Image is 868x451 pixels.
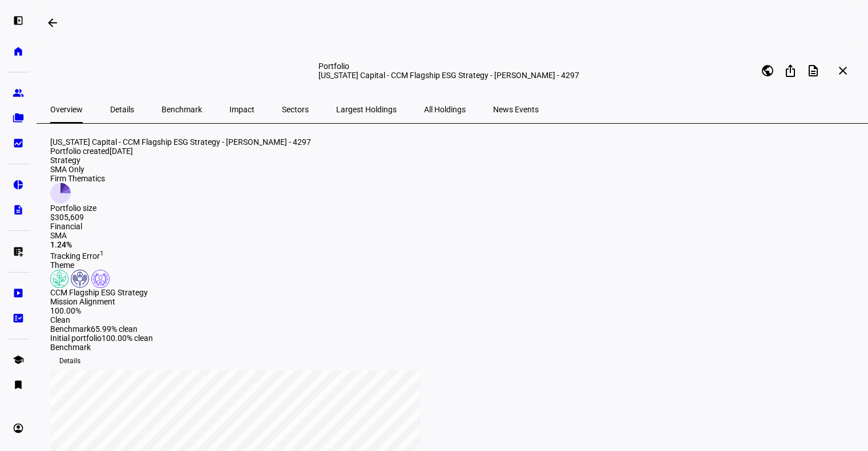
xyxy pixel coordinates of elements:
mat-icon: close [836,64,850,78]
div: [US_STATE] Capital - CCM Flagship ESG Strategy - [PERSON_NAME] - 4297 [318,71,586,80]
span: Benchmark [50,324,91,334]
div: SMA [50,231,858,240]
div: Portfolio size [50,204,105,213]
a: folder_copy [7,107,30,129]
div: Strategy [50,156,105,165]
div: $305,609 [50,213,105,222]
span: Details [110,105,134,113]
div: 1.24% [50,240,858,249]
div: Portfolio created [50,147,858,156]
div: Mission Alignment [50,297,858,306]
span: Benchmark [162,105,202,113]
a: description [7,198,30,221]
eth-mat-symbol: bid_landscape [13,137,24,149]
span: Impact [229,105,255,113]
eth-mat-symbol: slideshow [13,287,24,299]
span: All Holdings [424,105,466,113]
span: Largest Holdings [336,105,397,113]
sup: 1 [100,249,104,257]
span: Overview [50,105,83,113]
span: Initial portfolio [50,334,102,343]
a: home [7,40,30,63]
div: Firm Thematics [50,174,105,183]
a: bid_landscape [7,132,30,155]
div: CCM Flagship ESG Strategy [50,288,858,297]
a: pie_chart [7,173,30,196]
mat-icon: ios_share [784,64,797,78]
eth-mat-symbol: group [13,87,24,99]
a: fact_check [7,307,30,330]
span: Sectors [282,105,309,113]
mat-icon: public [761,64,774,78]
eth-mat-symbol: account_circle [13,422,24,434]
a: group [7,82,30,104]
img: corporateEthics.colored.svg [91,270,110,288]
span: [DATE] [110,147,133,156]
mat-icon: description [806,64,820,78]
div: SMA Only [50,165,105,174]
eth-mat-symbol: folder_copy [13,112,24,124]
div: 100.00% [50,306,153,315]
div: Portfolio [318,62,586,71]
eth-mat-symbol: bookmark [13,379,24,391]
span: 65.99% clean [91,324,138,334]
eth-mat-symbol: pie_chart [13,179,24,190]
span: Details [59,352,80,370]
a: slideshow [7,282,30,304]
div: [US_STATE] Capital - CCM Flagship ESG Strategy - [PERSON_NAME] - 4297 [50,137,858,147]
img: humanRights.colored.svg [71,270,89,288]
mat-icon: arrow_backwards [46,16,59,30]
span: 100.00% clean [102,334,153,343]
div: Clean [50,315,153,324]
eth-mat-symbol: fact_check [13,312,24,324]
span: Tracking Error [50,251,104,261]
img: climateChange.colored.svg [50,270,68,288]
eth-mat-symbol: description [13,204,24,216]
span: News Events [493,105,539,113]
eth-mat-symbol: left_panel_open [13,15,24,26]
eth-mat-symbol: home [13,46,24,57]
button: Details [50,352,90,370]
eth-mat-symbol: list_alt_add [13,246,24,257]
eth-mat-symbol: school [13,354,24,365]
div: Benchmark [50,343,858,352]
div: Financial [50,222,858,231]
div: Theme [50,261,858,270]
